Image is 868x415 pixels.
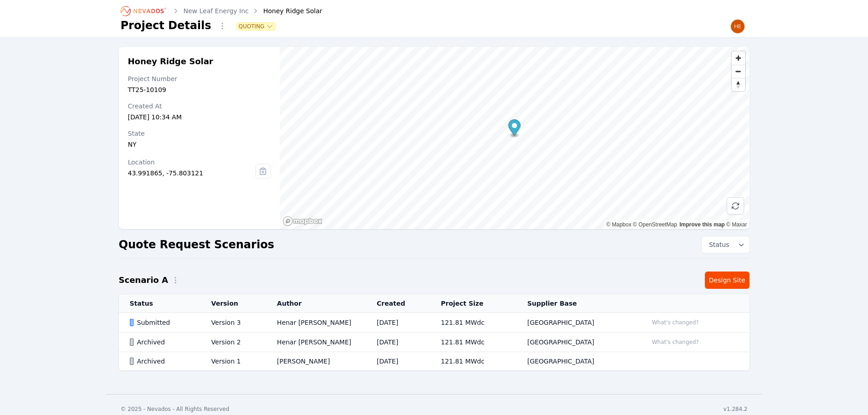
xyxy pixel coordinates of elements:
a: Maxar [726,221,747,228]
div: Created At [128,102,271,111]
div: Project Number [128,74,271,83]
td: [GEOGRAPHIC_DATA] [516,313,637,333]
button: Quoting [237,23,276,30]
div: State [128,129,271,138]
div: Archived [130,357,196,366]
td: 121.81 MWdc [430,352,516,371]
td: [GEOGRAPHIC_DATA] [516,352,637,371]
div: [DATE] 10:34 AM [128,113,271,122]
th: Status [119,294,200,313]
a: OpenStreetMap [633,221,677,228]
td: 121.81 MWdc [430,313,516,333]
button: Zoom out [732,65,745,78]
td: Version 2 [200,333,266,352]
div: 43.991865, -75.803121 [128,169,256,178]
div: TT25-10109 [128,85,271,94]
button: Reset bearing to north [732,78,745,91]
div: Map marker [508,119,521,138]
span: Reset bearing to north [732,78,745,91]
td: Version 1 [200,352,266,371]
td: [DATE] [366,352,430,371]
h2: Scenario A [119,274,168,287]
td: Henar [PERSON_NAME] [266,333,366,352]
th: Supplier Base [516,294,637,313]
td: [DATE] [366,313,430,333]
div: v1.284.2 [724,405,748,413]
nav: Breadcrumb [121,4,323,18]
div: Archived [130,338,196,347]
a: New Leaf Energy Inc [184,6,249,15]
h2: Honey Ridge Solar [128,56,271,67]
td: [DATE] [366,333,430,352]
span: Zoom out [732,65,745,78]
button: Zoom in [732,51,745,65]
div: Honey Ridge Solar [251,6,322,15]
img: Henar Luque [730,19,745,34]
tr: ArchivedVersion 2Henar [PERSON_NAME][DATE]121.81 MWdc[GEOGRAPHIC_DATA]What's changed? [119,333,750,352]
button: Status [702,236,750,253]
tr: ArchivedVersion 1[PERSON_NAME][DATE]121.81 MWdc[GEOGRAPHIC_DATA] [119,352,750,371]
div: Submitted [130,318,196,327]
canvas: Map [280,47,749,229]
td: [PERSON_NAME] [266,352,366,371]
div: Location [128,158,256,167]
td: Henar [PERSON_NAME] [266,313,366,333]
th: Created [366,294,430,313]
th: Author [266,294,366,313]
td: Version 3 [200,313,266,333]
a: Design Site [705,272,750,289]
div: NY [128,140,271,149]
a: Improve this map [679,221,724,228]
span: Status [705,240,729,249]
div: © 2025 - Nevados - All Rights Reserved [121,405,230,413]
button: What's changed? [648,318,703,328]
button: What's changed? [648,337,703,347]
h1: Project Details [121,18,211,33]
tr: SubmittedVersion 3Henar [PERSON_NAME][DATE]121.81 MWdc[GEOGRAPHIC_DATA]What's changed? [119,313,750,333]
th: Project Size [430,294,516,313]
td: 121.81 MWdc [430,333,516,352]
th: Version [200,294,266,313]
td: [GEOGRAPHIC_DATA] [516,333,637,352]
a: Mapbox [606,221,632,228]
h2: Quote Request Scenarios [119,237,274,252]
a: Mapbox homepage [282,216,323,226]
